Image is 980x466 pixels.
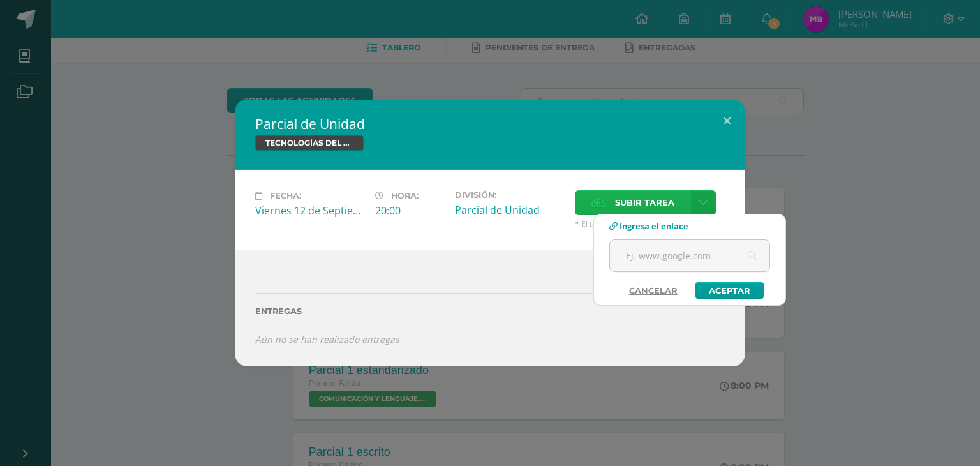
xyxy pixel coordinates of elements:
[695,282,764,299] a: Aceptar
[375,204,445,218] div: 20:00
[709,100,745,143] button: Close (Esc)
[255,115,725,133] h2: Parcial de Unidad
[575,218,725,229] span: * El tamaño máximo permitido es 50 MB
[255,135,364,151] span: TECNOLOGÍAS DEL APRENDIZAJE Y LA COMUNICACIÓN
[615,191,674,214] span: Subir tarea
[255,204,365,218] div: Viernes 12 de Septiembre
[391,191,419,200] span: Hora:
[610,240,769,271] input: Ej. www.google.com
[616,282,690,299] a: Cancelar
[455,203,565,217] div: Parcial de Unidad
[270,191,301,200] span: Fecha:
[255,333,399,345] i: Aún no se han realizado entregas
[455,190,565,200] label: División:
[620,220,688,232] span: Ingresa el enlace
[255,306,725,316] label: Entregas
